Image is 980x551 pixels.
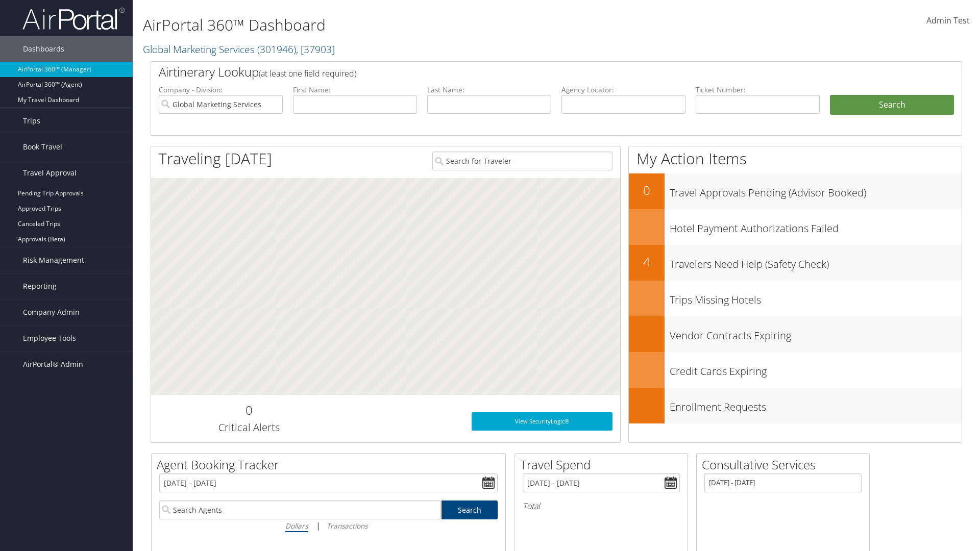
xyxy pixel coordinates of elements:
[629,253,665,270] h2: 4
[23,325,76,351] span: Employee Tools
[670,288,962,307] h3: Trips Missing Hotels
[159,63,887,81] h2: Airtinerary Lookup
[629,148,962,169] h1: My Action Items
[23,108,40,134] span: Trips
[629,352,962,388] a: Credit Cards Expiring
[159,402,339,419] h2: 0
[670,323,962,343] h3: Vendor Contracts Expiring
[159,85,283,95] label: Company - Division:
[157,456,505,473] h2: Agent Booking Tracker
[143,42,335,56] a: Global Marketing Services
[670,359,962,379] h3: Credit Cards Expiring
[257,42,296,56] span: ( 301946 )
[523,500,680,512] h6: Total
[327,521,367,531] i: Transactions
[23,299,80,325] span: Company Admin
[23,352,83,377] span: AirPortal® Admin
[159,420,339,435] h3: Critical Alerts
[629,182,665,199] h2: 0
[159,148,272,169] h1: Traveling [DATE]
[442,500,498,519] a: Search
[159,500,441,519] input: Search Agents
[696,85,820,95] label: Ticket Number:
[427,85,551,95] label: Last Name:
[23,36,64,62] span: Dashboards
[670,216,962,236] h3: Hotel Payment Authorizations Failed
[23,134,62,160] span: Book Travel
[143,14,694,36] h1: AirPortal 360™ Dashboard
[23,247,84,273] span: Risk Management
[23,273,57,299] span: Reporting
[629,173,962,209] a: 0Travel Approvals Pending (Advisor Booked)
[285,521,308,531] i: Dollars
[629,388,962,423] a: Enrollment Requests
[830,95,954,115] button: Search
[159,519,498,532] div: |
[629,316,962,352] a: Vendor Contracts Expiring
[520,456,688,473] h2: Travel Spend
[670,252,962,271] h3: Travelers Need Help (Safety Check)
[561,85,685,95] label: Agency Locator:
[926,5,970,37] a: Admin Test
[23,160,77,186] span: Travel Approval
[472,412,612,431] a: View SecurityLogic®
[432,152,612,170] input: Search for Traveler
[629,245,962,281] a: 4Travelers Need Help (Safety Check)
[259,68,356,79] span: (at least one field required)
[670,395,962,414] h3: Enrollment Requests
[926,15,970,26] span: Admin Test
[293,85,417,95] label: First Name:
[629,281,962,316] a: Trips Missing Hotels
[22,7,125,31] img: airportal-logo.png
[629,209,962,245] a: Hotel Payment Authorizations Failed
[702,456,869,473] h2: Consultative Services
[670,181,962,200] h3: Travel Approvals Pending (Advisor Booked)
[296,42,335,56] span: , [ 37903 ]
